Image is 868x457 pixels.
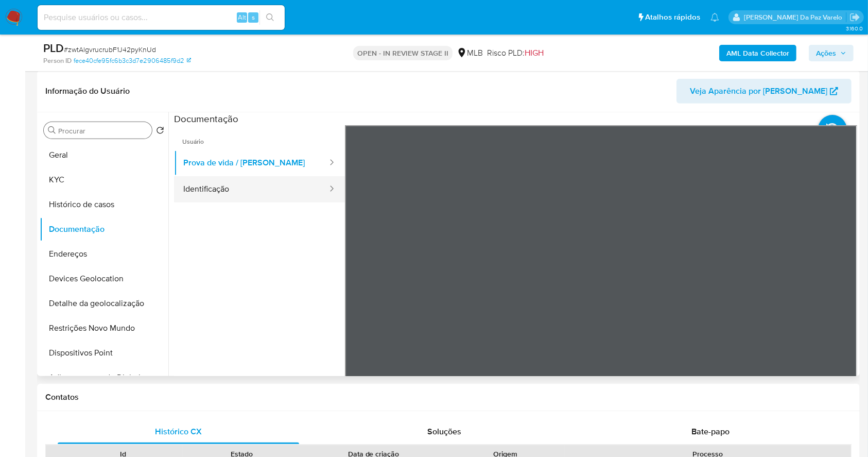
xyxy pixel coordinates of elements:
button: Dispositivos Point [40,341,168,365]
p: OPEN - IN REVIEW STAGE II [353,46,453,60]
a: Sair [849,12,860,23]
input: Pesquise usuários ou casos... [38,11,285,24]
button: Procurar [48,126,56,134]
button: Detalhe da geolocalização [40,291,168,316]
span: Soluções [427,426,461,437]
h1: Contatos [45,392,852,402]
button: Geral [40,143,168,167]
p: patricia.varelo@mercadopago.com.br [744,12,846,22]
button: Adiantamentos de Dinheiro [40,365,168,390]
span: Ações [816,45,836,61]
span: Histórico CX [155,426,202,437]
button: Veja Aparência por [PERSON_NAME] [676,79,852,104]
span: Alt [238,12,246,22]
a: fece40cfe95fc6b3c3d7e2906485f9d2 [74,56,191,65]
h1: Informação do Usuário [45,86,130,96]
button: Devices Geolocation [40,266,168,291]
button: Ações [809,45,854,61]
button: Documentação [40,217,168,242]
div: MLB [457,47,483,59]
span: Veja Aparência por [PERSON_NAME] [690,79,827,104]
button: Histórico de casos [40,192,168,217]
b: Person ID [43,56,72,65]
b: PLD [43,40,64,56]
span: Risco PLD: [487,47,544,59]
span: HIGH [525,47,544,59]
button: Restrições Novo Mundo [40,316,168,341]
a: Notificações [710,13,719,22]
button: search-icon [259,10,281,25]
span: Atalhos rápidos [645,12,700,23]
span: 3.160.0 [846,24,863,32]
span: Bate-papo [691,426,730,437]
button: Retornar ao pedido padrão [156,126,164,138]
span: # zwtAlgvrucrubF1J42pyKnUd [64,44,156,55]
span: s [252,12,255,22]
button: KYC [40,167,168,192]
input: Procurar [58,126,148,136]
button: AML Data Collector [719,45,796,61]
button: Endereços [40,242,168,266]
b: AML Data Collector [726,45,789,61]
